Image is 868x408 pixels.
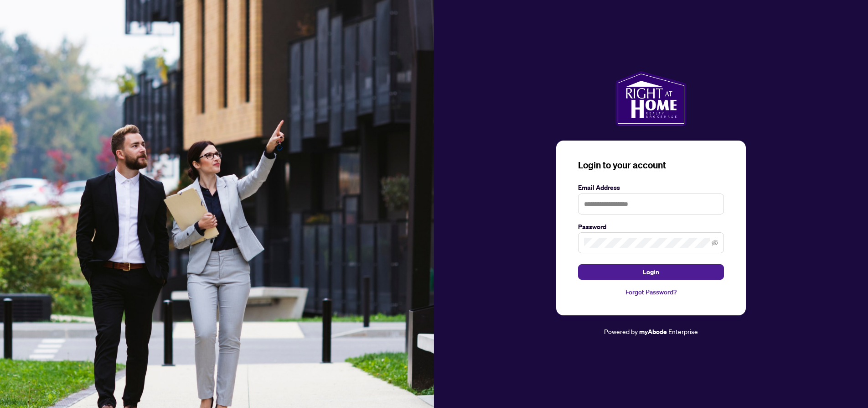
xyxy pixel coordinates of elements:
span: Enterprise [668,327,698,335]
h3: Login to your account [578,159,724,172]
img: ma-logo [615,71,686,126]
button: Login [578,264,724,280]
span: Powered by [604,327,638,335]
span: eye-invisible [712,240,718,246]
span: Login [643,265,659,279]
label: Email Address [578,183,724,193]
a: Forgot Password? [578,287,724,297]
label: Password [578,222,724,232]
a: myAbode [639,327,667,337]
